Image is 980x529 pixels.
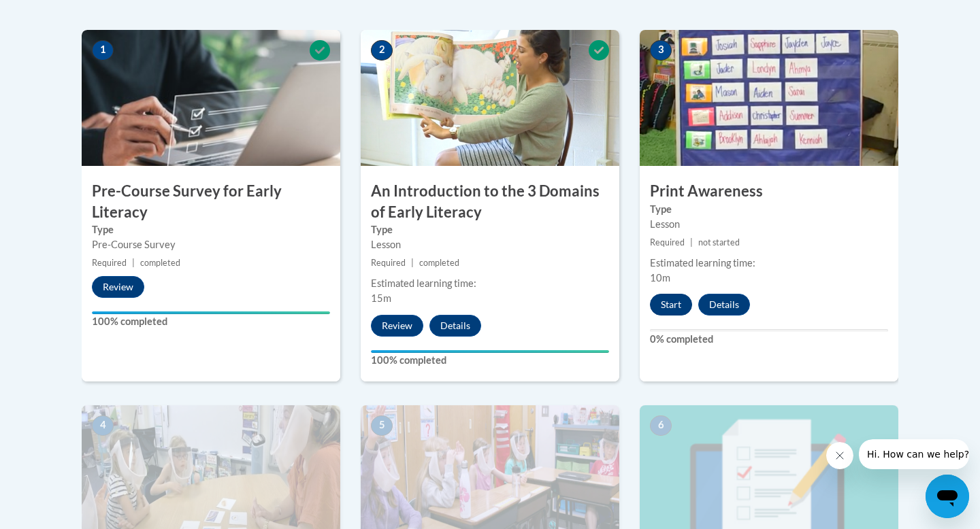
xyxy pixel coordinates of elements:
img: Course Image [640,30,898,166]
div: Estimated learning time: [650,256,888,271]
iframe: Close message [826,442,853,469]
button: Details [429,315,481,337]
div: Lesson [650,217,888,232]
button: Review [371,315,423,337]
label: Type [371,222,609,237]
span: Required [650,237,685,248]
span: Required [92,258,127,268]
label: 100% completed [371,353,609,368]
span: | [132,258,135,268]
div: Your progress [371,350,609,353]
button: Start [650,294,692,315]
iframe: Message from company [859,439,969,469]
img: Course Image [82,30,340,166]
label: Type [650,202,888,217]
span: 1 [92,40,114,61]
span: 10m [650,272,670,284]
label: 0% completed [650,332,888,347]
label: 100% completed [92,314,330,329]
span: completed [419,258,459,268]
div: Your progress [92,311,330,314]
div: Estimated learning time: [371,276,609,291]
button: Review [92,276,144,298]
h3: Pre-Course Survey for Early Literacy [82,181,340,223]
h3: Print Awareness [640,181,898,202]
span: 4 [92,415,114,436]
span: 3 [650,40,672,61]
span: 15m [371,292,391,304]
div: Pre-Course Survey [92,237,330,252]
span: completed [140,258,180,268]
span: Required [371,258,406,268]
button: Details [698,294,750,315]
span: | [411,258,414,268]
span: 6 [650,415,672,436]
h3: An Introduction to the 3 Domains of Early Literacy [361,181,619,223]
div: Lesson [371,237,609,252]
span: | [690,237,693,248]
iframe: Button to launch messaging window [926,475,969,518]
span: not started [698,237,740,248]
span: 5 [371,415,393,436]
label: Type [92,222,330,237]
span: 2 [371,40,393,61]
img: Course Image [361,30,619,166]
